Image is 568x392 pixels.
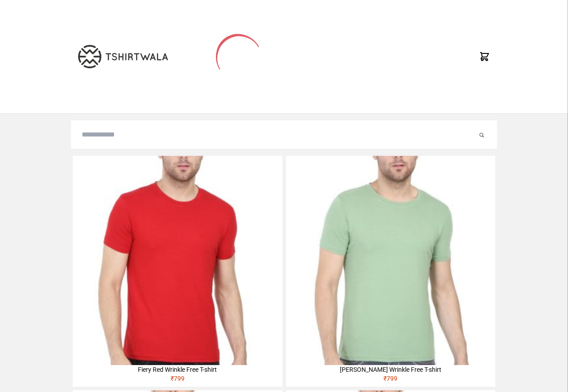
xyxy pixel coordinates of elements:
a: [PERSON_NAME] Wrinkle Free T-shirt₹799 [286,156,495,387]
div: [PERSON_NAME] Wrinkle Free T-shirt [286,365,495,374]
div: ₹ 799 [286,374,495,387]
div: Fiery Red Wrinkle Free T-shirt [73,365,282,374]
a: Fiery Red Wrinkle Free T-shirt₹799 [73,156,282,387]
div: ₹ 799 [73,374,282,387]
img: 4M6A2211-320x320.jpg [286,156,495,365]
img: TW-LOGO-400-104.png [78,45,168,68]
img: 4M6A2225-320x320.jpg [73,156,282,365]
button: Submit your search query. [477,129,486,140]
